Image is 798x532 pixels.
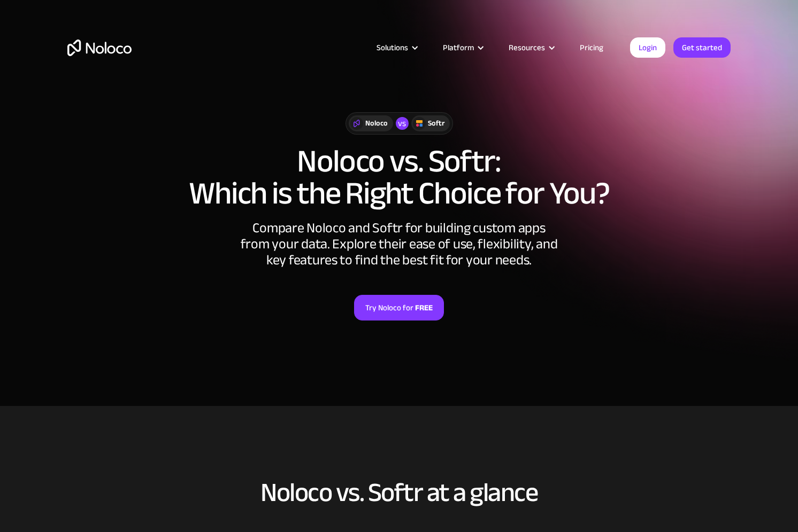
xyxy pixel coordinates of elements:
[396,117,409,130] div: vs
[673,37,731,58] a: Get started
[415,301,433,315] strong: FREE
[363,41,429,54] div: Solutions
[566,41,617,54] a: Pricing
[509,41,545,54] div: Resources
[67,145,731,209] h1: Noloco vs. Softr: Which is the Right Choice for You?
[495,41,566,54] div: Resources
[67,40,132,56] a: home
[428,118,444,129] div: Softr
[443,41,474,54] div: Platform
[630,37,665,58] a: Login
[377,41,408,54] div: Solutions
[67,478,731,507] h2: Noloco vs. Softr at a glance
[354,295,444,320] a: Try Noloco forFREE
[365,118,388,129] div: Noloco
[239,220,559,268] div: Compare Noloco and Softr for building custom apps from your data. Explore their ease of use, flex...
[429,41,495,54] div: Platform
